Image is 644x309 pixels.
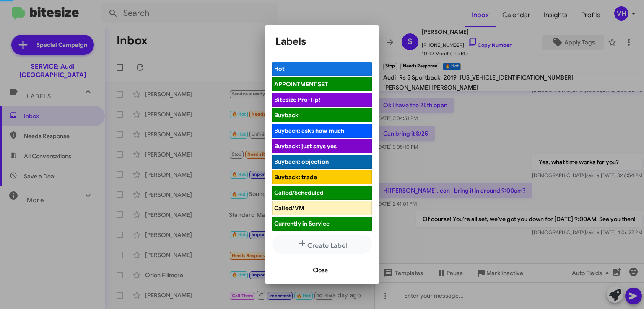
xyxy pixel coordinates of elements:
span: Buyback: just says yes [274,142,337,150]
span: Buyback: objection [274,158,329,165]
button: Close [306,263,335,278]
span: Called/VM [274,204,304,212]
button: Create Label [272,235,372,254]
span: Buyback: trade [274,173,317,181]
span: Buyback [274,111,299,119]
span: Currently in Service [274,220,330,227]
span: Called/Scheduled [274,189,324,196]
span: Hot [274,65,285,72]
h1: Labels [275,35,369,48]
span: Bitesize Pro-Tip! [274,96,320,103]
span: Close [313,263,328,278]
span: Buyback: asks how much [274,127,344,134]
span: APPOINTMENT SET [274,80,328,88]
